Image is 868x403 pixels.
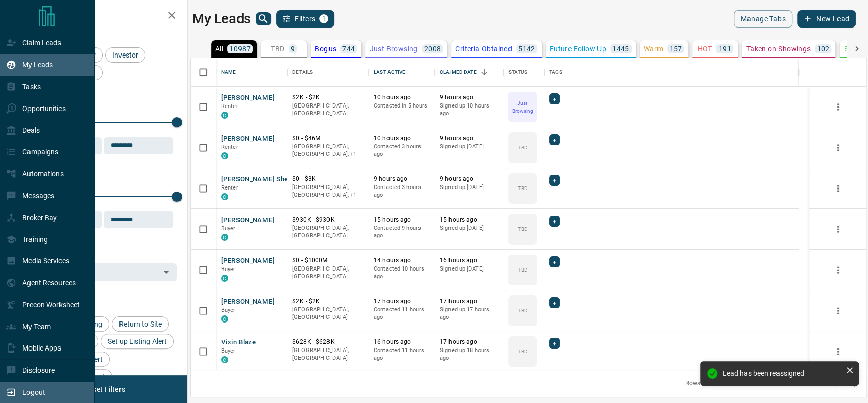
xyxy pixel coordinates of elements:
p: [GEOGRAPHIC_DATA], [GEOGRAPHIC_DATA] [292,102,364,118]
p: Signed up 10 hours ago [440,102,498,118]
span: 1 [320,15,327,22]
div: Details [292,58,313,87]
p: Future Follow Up [550,45,606,52]
p: 10987 [229,45,251,52]
div: Lead has been reassigned [723,369,842,378]
div: + [549,93,560,104]
span: Set up Listing Alert [104,337,170,345]
p: [GEOGRAPHIC_DATA], [GEOGRAPHIC_DATA] [292,306,364,321]
span: + [553,175,556,185]
p: Signed up [DATE] [440,183,498,192]
div: Tags [549,58,562,87]
button: Open [159,265,173,279]
button: more [830,140,846,155]
p: 15 hours ago [440,216,498,224]
div: condos.ca [221,152,228,159]
h2: Filters [33,10,177,22]
button: Reset Filters [77,381,132,398]
p: [GEOGRAPHIC_DATA], [GEOGRAPHIC_DATA] [292,265,364,281]
span: Buyer [221,347,236,354]
p: 10 hours ago [374,134,430,143]
button: search button [256,12,271,25]
div: Investor [105,47,145,63]
p: $2K - $2K [292,93,364,102]
p: 17 hours ago [374,297,430,306]
p: 9 [291,45,295,52]
span: Investor [109,51,142,59]
p: 102 [817,45,829,52]
p: 16 hours ago [440,256,498,265]
div: + [549,175,560,186]
div: Status [508,58,527,87]
div: Name [221,58,236,87]
p: Contacted in 5 hours [374,102,430,110]
p: TBD [518,144,527,151]
p: Contacted 10 hours ago [374,265,430,281]
div: + [549,297,560,308]
div: condos.ca [221,275,228,282]
button: Filters1 [276,10,335,28]
p: 744 [342,45,355,52]
button: [PERSON_NAME] [221,256,275,266]
p: $2K - $2K [292,297,364,306]
button: more [830,99,846,115]
p: TBD [518,225,527,233]
p: $0 - $1000M [292,256,364,265]
p: Signed up 18 hours ago [440,346,498,362]
h1: My Leads [192,11,251,27]
p: Warm [644,45,664,52]
div: + [549,134,560,145]
span: Renter [221,184,238,191]
p: Contacted 11 hours ago [374,346,430,362]
p: TBD [518,347,527,355]
p: Signed up [DATE] [440,224,498,232]
span: Buyer [221,225,236,232]
span: Renter [221,144,238,150]
div: + [549,256,560,267]
p: Just Browsing [510,99,536,115]
p: 9 hours ago [440,93,498,102]
p: TBD [518,184,527,192]
p: 157 [669,45,682,52]
div: + [549,216,560,227]
p: Toronto [292,143,364,158]
span: + [553,94,556,104]
p: Signed up [DATE] [440,265,498,273]
p: TBD [518,266,527,274]
p: Contacted 9 hours ago [374,224,430,240]
p: All [215,45,223,52]
button: Vixin Blaze [221,338,256,347]
div: condos.ca [221,112,228,119]
div: Status [503,58,544,87]
p: Just Browsing [369,45,417,52]
span: Buyer [221,307,236,313]
button: more [830,222,846,237]
p: 10 hours ago [374,93,430,102]
div: Tags [544,58,799,87]
button: [PERSON_NAME] Sheriff [221,175,298,184]
span: Renter [221,103,238,110]
div: Return to Site [112,316,169,332]
p: 14 hours ago [374,256,430,265]
p: 16 hours ago [374,338,430,346]
div: Details [287,58,369,87]
div: condos.ca [221,234,228,241]
p: 5142 [518,45,535,52]
button: [PERSON_NAME] [221,216,275,225]
p: $0 - $46M [292,134,364,143]
span: + [553,257,556,267]
button: more [830,344,846,359]
p: Contacted 3 hours ago [374,143,430,158]
button: more [830,262,846,278]
p: $0 - $3K [292,175,364,183]
p: [GEOGRAPHIC_DATA], [GEOGRAPHIC_DATA] [292,224,364,240]
span: + [553,338,556,348]
p: Rows per page: [685,379,728,388]
button: Manage Tabs [734,10,792,28]
p: Bogus [315,45,336,52]
p: 191 [718,45,731,52]
p: St. Catharines [292,183,364,199]
div: condos.ca [221,356,228,363]
p: Contacted 11 hours ago [374,306,430,321]
span: Buyer [221,266,236,273]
